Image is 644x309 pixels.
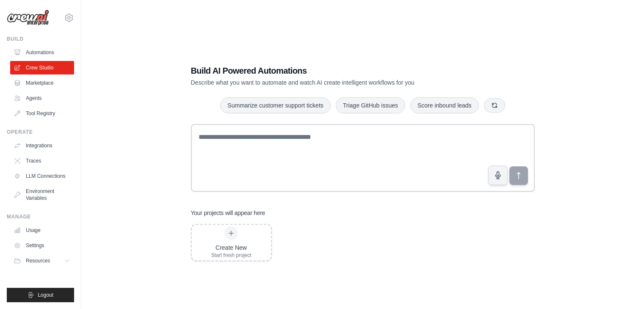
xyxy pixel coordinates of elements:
[10,61,74,74] a: Crew Studio
[7,10,49,26] img: Logo
[410,97,479,113] button: Score inbound leads
[10,46,74,59] a: Automations
[10,76,74,90] a: Marketplace
[10,169,74,183] a: LLM Connections
[10,185,74,205] a: Environment Variables
[10,91,74,105] a: Agents
[10,139,74,152] a: Integrations
[26,257,50,264] span: Resources
[7,213,74,220] div: Manage
[10,154,74,168] a: Traces
[220,97,330,113] button: Summarize customer support tickets
[10,223,74,237] a: Usage
[191,209,265,217] h3: Your projects will appear here
[7,288,74,302] button: Logout
[211,243,252,252] div: Create New
[336,97,405,113] button: Triage GitHub issues
[488,166,508,185] button: Click to speak your automation idea
[191,78,475,87] p: Describe what you want to automate and watch AI create intelligent workflows for you
[191,65,475,77] h1: Build AI Powered Automations
[10,254,74,268] button: Resources
[10,107,74,120] a: Tool Registry
[10,239,74,252] a: Settings
[211,252,252,259] div: Start fresh project
[38,292,53,298] span: Logout
[7,129,74,135] div: Operate
[7,36,74,42] div: Build
[484,98,505,113] button: Get new suggestions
